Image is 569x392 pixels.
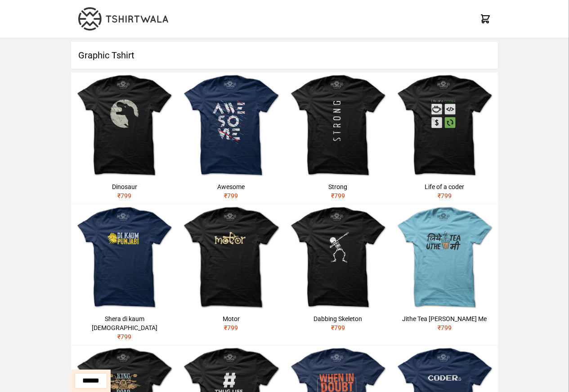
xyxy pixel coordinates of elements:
[71,72,178,179] img: dinosaur.jpg
[71,42,498,69] h1: Graphic Tshirt
[288,182,388,191] div: Strong
[391,72,498,179] img: life-of-a-coder.jpg
[285,72,391,204] a: Strong₹799
[395,314,494,323] div: Jithe Tea [PERSON_NAME] Me
[285,72,391,179] img: strong.jpg
[178,204,284,311] img: motor.jpg
[71,204,178,311] img: shera-di-kaum-punjabi-1.jpg
[438,324,452,331] span: ₹ 799
[178,72,284,179] img: awesome.jpg
[71,72,178,204] a: Dinosaur₹799
[285,204,391,311] img: skeleton-dabbing.jpg
[75,314,174,332] div: Shera di kaum [DEMOGRAPHIC_DATA]
[78,7,168,31] img: TW-LOGO-400-104.png
[285,204,391,336] a: Dabbing Skeleton₹799
[391,72,498,204] a: Life of a coder₹799
[181,314,281,323] div: Motor
[178,204,284,336] a: Motor₹799
[71,204,178,345] a: Shera di kaum [DEMOGRAPHIC_DATA]₹799
[181,182,281,191] div: Awesome
[391,204,498,311] img: jithe-tea-uthe-me.jpg
[391,204,498,336] a: Jithe Tea [PERSON_NAME] Me₹799
[331,324,345,331] span: ₹ 799
[117,333,131,340] span: ₹ 799
[75,182,174,191] div: Dinosaur
[224,192,238,199] span: ₹ 799
[178,72,284,204] a: Awesome₹799
[117,192,131,199] span: ₹ 799
[395,182,494,191] div: Life of a coder
[331,192,345,199] span: ₹ 799
[438,192,452,199] span: ₹ 799
[288,314,388,323] div: Dabbing Skeleton
[224,324,238,331] span: ₹ 799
